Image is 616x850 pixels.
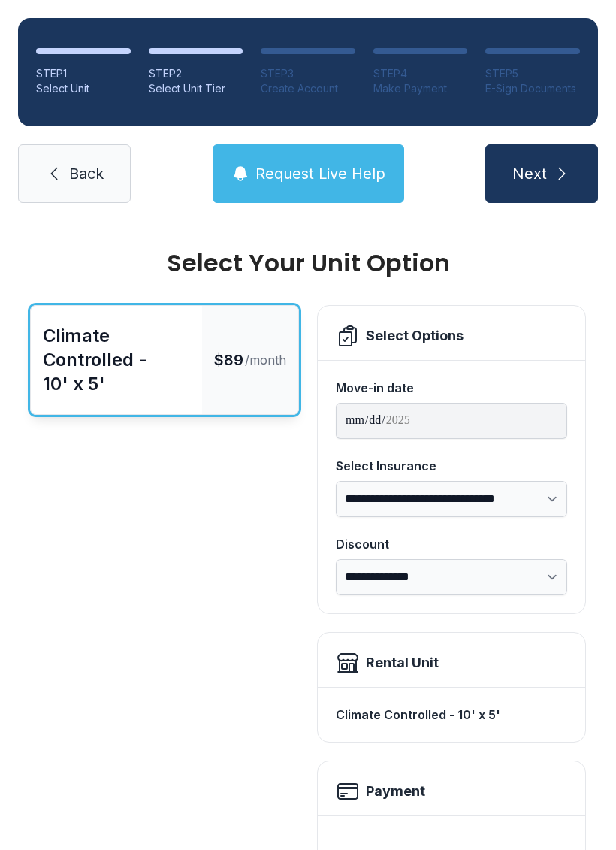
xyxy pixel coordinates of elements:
[214,349,243,371] span: $89
[336,535,567,553] div: Discount
[261,66,355,81] div: STEP 3
[69,163,104,184] span: Back
[43,324,190,396] div: Climate Controlled - 10' x 5'
[245,351,286,369] span: /month
[373,81,468,96] div: Make Payment
[336,457,567,475] div: Select Insurance
[149,66,243,81] div: STEP 2
[485,81,580,96] div: E-Sign Documents
[336,559,567,595] select: Discount
[30,251,586,275] div: Select Your Unit Option
[336,481,567,517] select: Select Insurance
[336,379,567,397] div: Move-in date
[373,66,468,81] div: STEP 4
[485,66,580,81] div: STEP 5
[366,652,439,673] div: Rental Unit
[336,700,567,730] div: Climate Controlled - 10' x 5'
[366,325,464,346] div: Select Options
[512,163,547,184] span: Next
[149,81,243,96] div: Select Unit Tier
[261,81,355,96] div: Create Account
[366,781,425,802] h2: Payment
[36,81,131,96] div: Select Unit
[36,66,131,81] div: STEP 1
[336,403,567,439] input: Move-in date
[255,163,385,184] span: Request Live Help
